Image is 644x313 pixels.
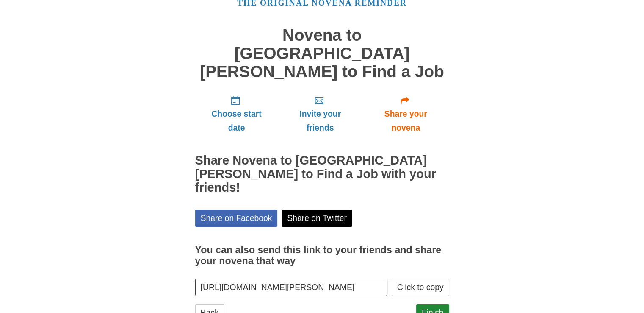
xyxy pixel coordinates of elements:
a: Share on Twitter [282,210,352,227]
a: Share on Facebook [195,210,278,227]
a: Invite your friends [278,89,362,140]
span: Choose start date [204,107,270,135]
span: Invite your friends [286,107,354,135]
a: Share your novena [362,89,449,140]
a: Choose start date [195,89,278,140]
h2: Share Novena to [GEOGRAPHIC_DATA][PERSON_NAME] to Find a Job with your friends! [195,154,449,195]
h3: You can also send this link to your friends and share your novena that way [195,245,449,266]
h1: Novena to [GEOGRAPHIC_DATA][PERSON_NAME] to Find a Job [195,26,449,81]
span: Share your novena [371,107,441,135]
button: Click to copy [392,279,449,296]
